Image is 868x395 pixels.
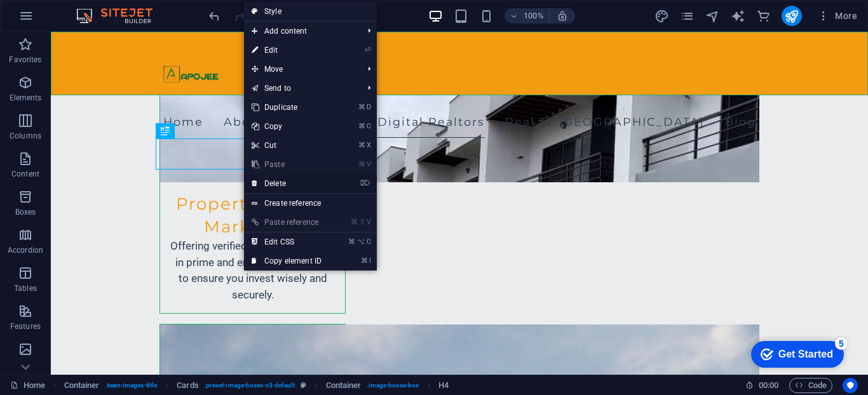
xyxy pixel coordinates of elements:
[360,179,370,187] i: ⌦
[244,117,329,136] a: ⌘CCopy
[369,257,370,265] i: I
[244,251,329,271] a: ⌘ICopy element ID
[204,378,295,393] span: . preset-image-boxes-v3-default
[15,207,36,217] p: Boxes
[759,378,778,393] span: 00 00
[361,257,368,265] i: ⌘
[244,22,358,41] span: Add content
[367,218,370,226] i: V
[358,141,365,149] i: ⌘
[244,213,329,232] a: ⌘⇧VPaste reference
[367,141,370,149] i: X
[438,378,449,393] span: Click to select. Double-click to edit
[64,378,100,393] span: Click to select. Double-click to edit
[244,155,329,174] a: ⌘VPaste
[10,93,42,103] p: Elements
[367,378,419,393] span: . image-boxes-box
[351,218,358,226] i: ⌘
[10,321,41,331] p: Features
[244,232,329,251] a: ⌘⌥CEdit CSS
[94,3,107,15] div: 5
[8,245,43,255] p: Accordion
[367,122,370,130] i: C
[14,283,37,293] p: Tables
[817,10,857,22] span: More
[789,378,832,393] button: Code
[326,378,362,393] span: Click to select. Double-click to edit
[64,378,449,393] nav: breadcrumb
[10,6,103,33] div: Get Started 5 items remaining, 0% complete
[9,55,41,65] p: Favorites
[367,160,370,168] i: V
[358,160,365,168] i: ⌘
[177,378,198,393] span: Click to select. Double-click to edit
[357,238,365,246] i: ⌥
[358,103,365,111] i: ⌘
[812,6,862,26] button: More
[244,98,329,117] a: ⌘DDuplicate
[10,378,45,393] a: Click to cancel selection. Double-click to open Pages
[365,46,370,54] i: ⏎
[367,103,370,111] i: D
[358,122,365,130] i: ⌘
[244,60,358,79] span: Move
[11,169,39,179] p: Content
[244,2,377,21] a: Style
[843,378,858,393] button: Usercentrics
[360,218,365,226] i: ⇧
[348,238,355,246] i: ⌘
[795,378,827,393] span: Code
[244,194,377,213] a: Create reference
[10,131,41,141] p: Columns
[244,136,329,155] a: ⌘XCut
[768,380,770,390] span: :
[244,79,358,98] a: Send to
[104,378,157,393] span: . team-images-title
[301,382,306,389] i: This element is a customizable preset
[244,174,329,193] a: ⌦Delete
[745,378,779,393] h6: Session time
[51,32,868,375] iframe: To enrich screen reader interactions, please activate Accessibility in Grammarly extension settings
[37,14,92,25] div: Get Started
[367,238,370,246] i: C
[244,41,329,60] a: ⏎Edit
